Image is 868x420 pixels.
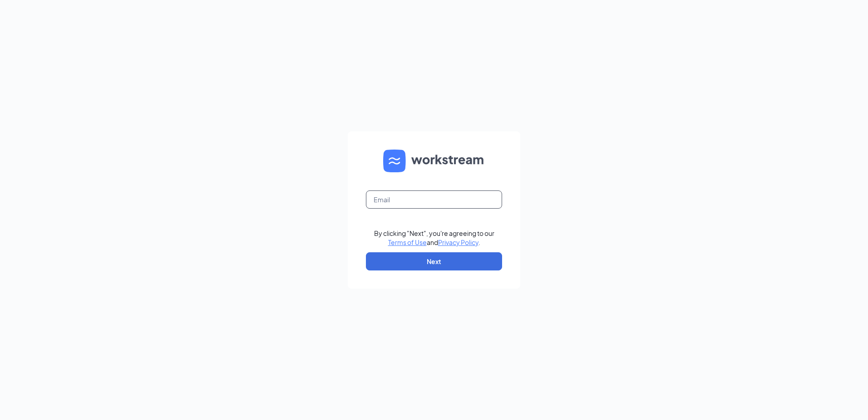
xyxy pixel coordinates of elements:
[374,229,494,247] div: By clicking "Next", you're agreeing to our and .
[366,252,502,270] button: Next
[388,238,427,246] a: Terms of Use
[366,190,502,209] input: Email
[383,150,485,172] img: WS logo and Workstream text
[438,238,478,246] a: Privacy Policy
